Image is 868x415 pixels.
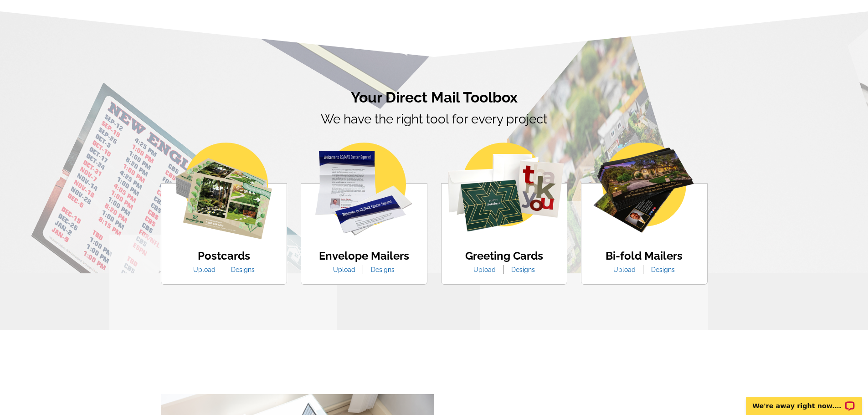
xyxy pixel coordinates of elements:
a: Upload [186,266,222,273]
iframe: LiveChat chat widget [740,386,868,415]
img: greeting-cards.png [444,143,564,232]
a: Designs [504,266,542,273]
a: Upload [467,266,503,273]
h2: Your Direct Mail Toolbox [161,89,708,106]
img: postcards.png [175,143,272,239]
img: envelope-mailer.png [315,143,412,236]
a: Designs [364,266,401,273]
p: We have the right tool for every project [161,110,708,154]
h4: Envelope Mailers [319,250,409,263]
a: Designs [644,266,682,273]
h4: Postcards [186,250,262,263]
a: Upload [326,266,362,273]
a: Designs [224,266,262,273]
h4: Bi-fold Mailers [606,250,683,263]
h4: Greeting Cards [465,250,543,263]
a: Upload [606,266,642,273]
img: bio-fold-mailer.png [592,143,696,234]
